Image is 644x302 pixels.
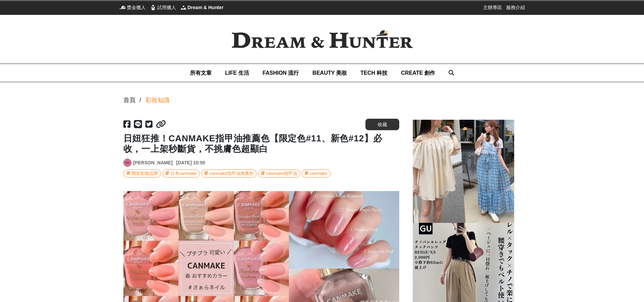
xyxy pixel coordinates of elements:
[209,170,254,177] div: canmake指甲油推薦色
[312,70,347,76] span: BEAUTY 美妝
[506,4,525,11] a: 服務介紹
[190,70,212,76] span: 所有文章
[123,169,161,178] a: 開架彩妝品牌
[360,64,387,82] a: TECH 科技
[401,64,435,82] a: CREATE 創作
[127,4,146,11] span: 獎金獵人
[201,169,257,178] a: canmake指甲油推薦色
[258,169,300,178] a: canmake指甲油
[310,170,328,177] div: canmake
[170,170,197,177] div: 日本canmake
[123,159,132,167] a: Avatar
[180,4,187,11] img: Dream & Hunter
[266,170,297,177] div: canmake指甲油
[150,4,157,11] img: 試用獵人
[140,96,141,105] div: /
[225,70,249,76] span: LIFE 生活
[133,159,173,166] a: [PERSON_NAME]
[190,64,212,82] a: 所有文章
[119,4,126,11] img: 獎金獵人
[145,96,170,105] a: 彩妝知識
[123,96,136,105] div: 首頁
[150,4,176,11] a: 試用獵人試用獵人
[119,4,146,11] a: 獎金獵人獎金獵人
[157,4,176,11] span: 試用獵人
[162,169,200,178] a: 日本canmake
[124,159,131,166] img: Avatar
[176,159,205,166] div: [DATE] 10:50
[123,133,399,154] h1: 日妞狂推！CANMAKE指甲油推薦色【限定色#11、新色#12】必收，一上架秒斷貨，不挑膚色超顯白
[188,4,224,11] span: Dream & Hunter
[263,64,299,82] a: FASHION 流行
[365,119,399,130] button: 收藏
[225,64,249,82] a: LIFE 生活
[483,4,502,11] a: 主辦專區
[221,19,424,59] img: Dream & Hunter
[302,169,331,178] a: canmake
[401,70,435,76] span: CREATE 創作
[360,70,387,76] span: TECH 科技
[132,170,158,177] div: 開架彩妝品牌
[180,4,224,11] a: Dream & HunterDream & Hunter
[263,70,299,76] span: FASHION 流行
[312,64,347,82] a: BEAUTY 美妝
